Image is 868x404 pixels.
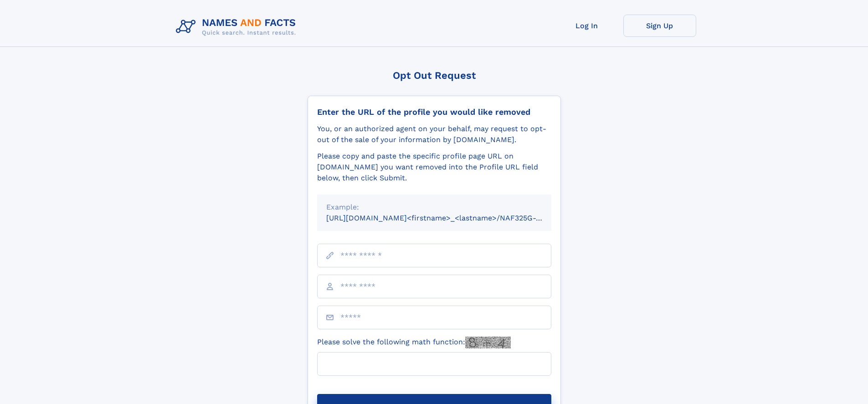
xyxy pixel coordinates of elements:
[308,70,561,81] div: Opt Out Request
[172,15,303,39] img: Logo Names and Facts
[623,15,696,37] a: Sign Up
[326,202,542,213] div: Example:
[550,15,623,37] a: Log In
[317,337,511,348] label: Please solve the following math function:
[317,151,551,184] div: Please copy and paste the specific profile page URL on [DOMAIN_NAME] you want removed into the Pr...
[317,107,551,117] div: Enter the URL of the profile you would like removed
[317,123,551,145] div: You, or an authorized agent on your behalf, may request to opt-out of the sale of your informatio...
[326,214,569,222] small: [URL][DOMAIN_NAME]<firstname>_<lastname>/NAF325G-xxxxxxxx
